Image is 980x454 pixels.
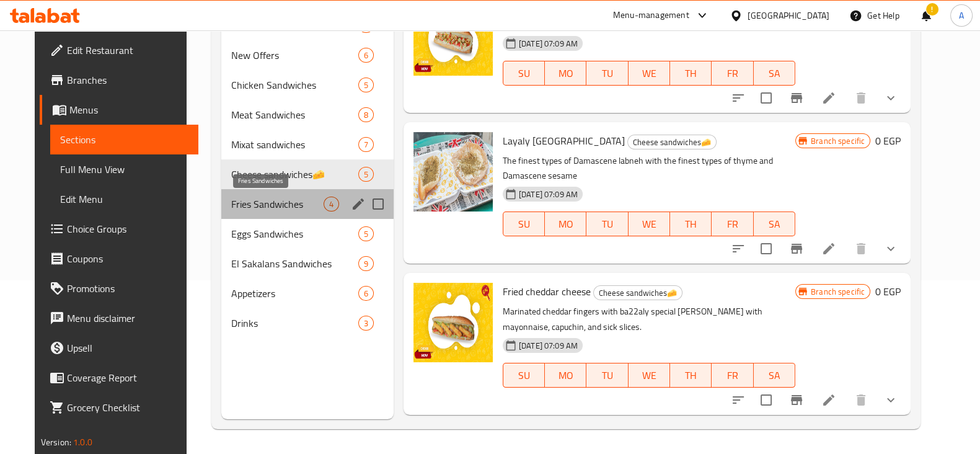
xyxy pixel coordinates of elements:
[753,387,779,413] span: Select to update
[359,139,373,151] span: 7
[40,393,198,422] a: Grocery Checklist
[349,195,368,213] button: edit
[670,363,712,388] button: TH
[876,83,906,113] button: show more
[591,65,623,82] span: TU
[876,234,906,264] button: show more
[876,385,906,415] button: show more
[875,283,901,300] h6: 0 EGP
[60,132,188,147] span: Sections
[413,132,493,211] img: Layaly Beirut
[231,167,358,182] span: Cheese sandwiches🧀
[221,40,394,70] div: New Offers6
[586,363,628,388] button: TU
[508,215,540,233] span: SU
[754,363,795,388] button: SA
[231,256,358,271] div: El Sakalans Sandwiches
[40,95,198,125] a: Menus
[759,65,790,82] span: SA
[231,197,324,211] span: Fries Sandwiches
[231,316,358,331] span: Drinks
[67,221,188,236] span: Choice Groups
[359,79,373,91] span: 5
[221,278,394,308] div: Appetizers6
[586,61,628,86] button: TU
[50,184,198,214] a: Edit Menu
[545,211,586,236] button: MO
[712,211,753,236] button: FR
[221,70,394,100] div: Chicken Sandwiches5
[514,38,583,50] span: [DATE] 07:09 AM
[67,400,188,415] span: Grocery Checklist
[633,215,665,233] span: WE
[759,215,790,233] span: SA
[221,159,394,189] div: Cheese sandwiches🧀5
[50,125,198,154] a: Sections
[883,241,898,256] svg: Show Choices
[514,340,583,352] span: [DATE] 07:09 AM
[221,308,394,338] div: Drinks3
[846,234,876,264] button: delete
[846,385,876,415] button: delete
[508,65,540,82] span: SU
[670,211,712,236] button: TH
[754,61,795,86] button: SA
[231,137,358,152] div: Mixat sandwiches
[959,9,964,22] span: A
[591,215,623,233] span: TU
[73,434,92,450] span: 1.0.0
[613,8,689,23] div: Menu-management
[221,130,394,159] div: Mixat sandwiches7
[508,367,540,385] span: SU
[723,83,753,113] button: sort-choices
[723,234,753,264] button: sort-choices
[782,83,811,113] button: Branch-specific-item
[712,61,753,86] button: FR
[545,61,586,86] button: MO
[628,135,716,149] span: Cheese sandwiches🧀
[67,43,188,58] span: Edit Restaurant
[753,85,779,111] span: Select to update
[503,282,591,301] span: Fried cheddar cheese
[717,65,748,82] span: FR
[67,370,188,385] span: Coverage Report
[503,211,545,236] button: SU
[503,304,795,335] p: Marinated cheddar fingers with ba22aly special [PERSON_NAME] with mayonnaise, capuchin, and sick ...
[231,286,358,301] span: Appetizers
[60,162,188,177] span: Full Menu View
[359,50,373,61] span: 6
[846,83,876,113] button: delete
[359,228,373,240] span: 5
[40,333,198,363] a: Upsell
[717,367,748,385] span: FR
[753,236,779,262] span: Select to update
[67,340,188,355] span: Upsell
[358,256,374,271] div: items
[60,192,188,207] span: Edit Menu
[782,385,811,415] button: Branch-specific-item
[231,107,358,122] span: Meat Sandwiches
[675,215,707,233] span: TH
[875,132,901,149] h6: 0 EGP
[69,102,188,117] span: Menus
[231,226,358,241] span: Eggs Sandwiches
[821,393,836,407] a: Edit menu item
[358,107,374,122] div: items
[754,211,795,236] button: SA
[40,274,198,303] a: Promotions
[629,363,670,388] button: WE
[586,211,628,236] button: TU
[358,78,374,92] div: items
[712,363,753,388] button: FR
[550,65,581,82] span: MO
[358,226,374,241] div: items
[221,219,394,249] div: Eggs Sandwiches5
[759,367,790,385] span: SA
[359,288,373,300] span: 6
[221,100,394,130] div: Meat Sandwiches8
[633,65,665,82] span: WE
[806,135,870,147] span: Branch specific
